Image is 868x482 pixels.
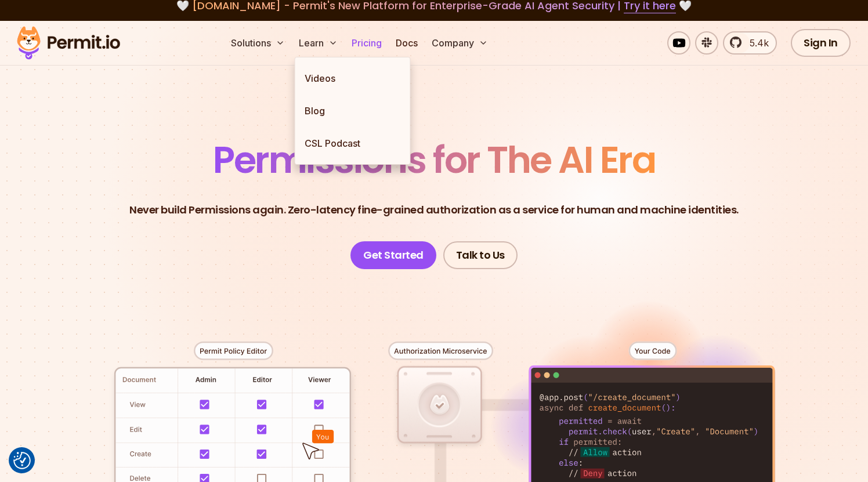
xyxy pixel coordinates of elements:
img: Permit logo [12,23,125,63]
span: Permissions for The AI Era [213,134,655,186]
a: Blog [295,95,410,127]
span: 5.4k [743,36,769,50]
a: 5.4k [723,31,777,55]
a: Videos [295,62,410,95]
button: Learn [294,31,342,55]
a: Get Started [350,241,436,269]
button: Company [427,31,493,55]
a: Sign In [791,29,851,57]
a: Pricing [347,31,386,55]
a: Talk to Us [443,241,518,269]
a: Docs [391,31,422,55]
button: Consent Preferences [13,452,31,469]
button: Solutions [226,31,290,55]
a: CSL Podcast [295,127,410,160]
p: Never build Permissions again. Zero-latency fine-grained authorization as a service for human and... [129,202,739,218]
img: Revisit consent button [13,452,31,469]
